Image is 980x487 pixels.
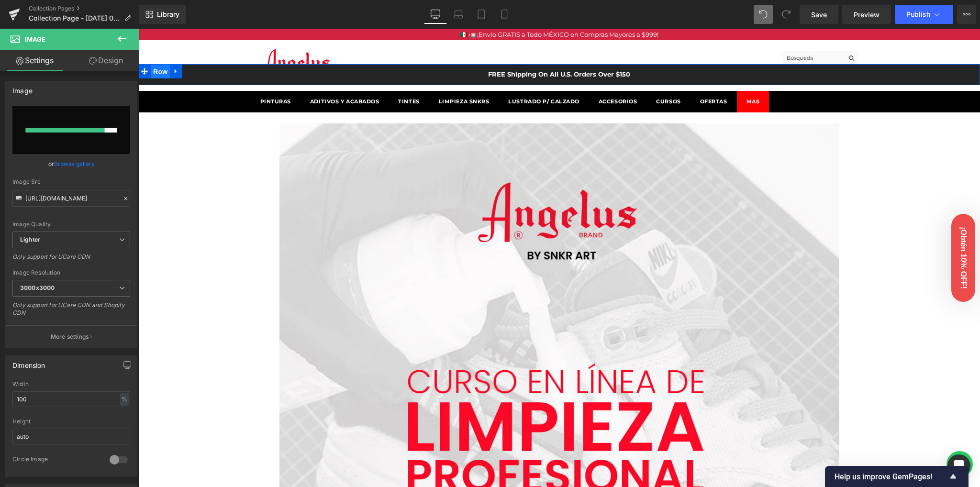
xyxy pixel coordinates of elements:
[12,391,130,407] input: auto
[12,178,130,185] div: Image Src
[12,418,130,425] div: Height
[12,356,45,369] div: Dimension
[705,22,720,36] button: Búsqueda
[811,10,827,20] span: Save
[20,284,55,291] b: 3000x3000
[12,455,100,465] div: Circle Image
[835,472,947,481] span: Help us improve GemPages!
[12,429,130,444] input: auto
[122,19,194,52] img: Angelus Brand
[54,155,95,172] a: Browse gallery
[12,301,130,323] div: Only support for UCare CDN and Shopify CDN
[32,35,44,50] a: Expand / Collapse
[157,10,179,19] span: Library
[71,50,141,71] a: Design
[12,381,130,387] div: Width
[947,454,970,477] div: Open Intercom Messenger
[447,5,470,24] a: Laptop
[644,22,720,37] summary: Búsqueda
[470,5,493,24] a: Tablet
[12,36,32,50] span: Row
[12,221,130,228] div: Image Quality
[6,325,137,348] button: More settings
[29,5,139,12] a: Collection Pages
[12,253,130,267] div: Only support for UCare CDN
[754,5,773,24] button: Undo
[325,41,517,51] p: FREE Shipping On All U.S. Orders Over $150
[424,5,447,24] a: Desktop
[777,5,796,24] button: Redo
[12,81,33,95] div: Image
[12,190,130,207] input: Link
[120,393,129,406] div: %
[854,10,880,20] span: Preview
[644,22,705,36] input: Búsqueda
[51,332,89,341] p: More settings
[20,236,40,243] b: Lighter
[25,35,45,43] span: Image
[842,5,891,24] a: Preview
[895,5,953,24] button: Publish
[29,14,121,22] span: Collection Page - [DATE] 07:09:59
[12,159,130,169] div: or
[12,269,130,276] div: Image Resolution
[957,5,976,24] button: More
[835,471,959,482] button: Show survey - Help us improve GemPages!
[139,5,186,24] a: New Library
[906,11,930,18] span: Publish
[493,5,516,24] a: Mobile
